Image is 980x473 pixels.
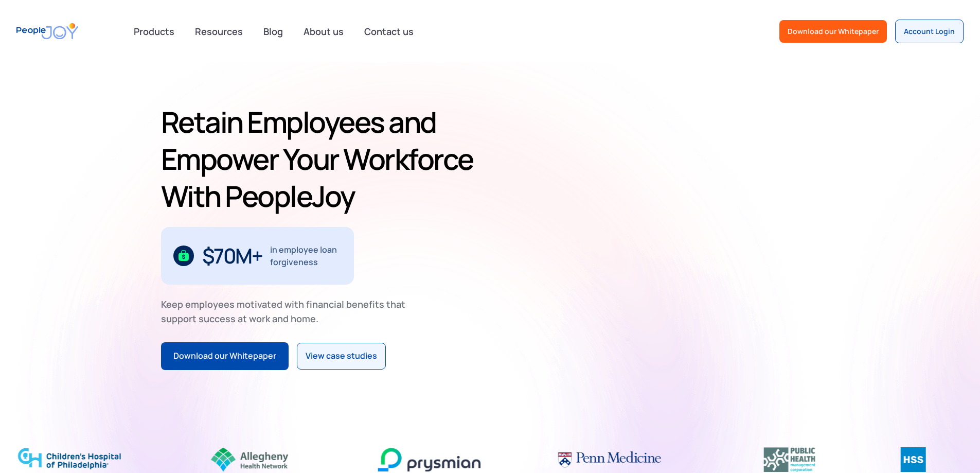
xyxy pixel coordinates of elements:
[297,20,350,43] a: About us
[297,343,386,370] a: View case studies
[161,297,414,326] div: Keep employees motivated with financial benefits that support success at work and home.
[779,20,887,43] a: Download our Whitepaper
[788,26,879,37] div: Download our Whitepaper
[189,20,249,43] a: Resources
[904,26,955,37] div: Account Login
[202,248,262,264] div: $70M+
[161,342,289,370] a: Download our Whitepaper
[358,20,420,43] a: Contact us
[161,227,354,285] div: 1 / 3
[161,103,486,215] h1: Retain Employees and Empower Your Workforce With PeopleJoy
[173,349,276,363] div: Download our Whitepaper
[306,349,377,363] div: View case studies
[895,20,964,43] a: Account Login
[257,20,289,43] a: Blog
[128,21,181,42] div: Products
[270,243,342,268] div: in employee loan forgiveness
[16,16,78,46] a: home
